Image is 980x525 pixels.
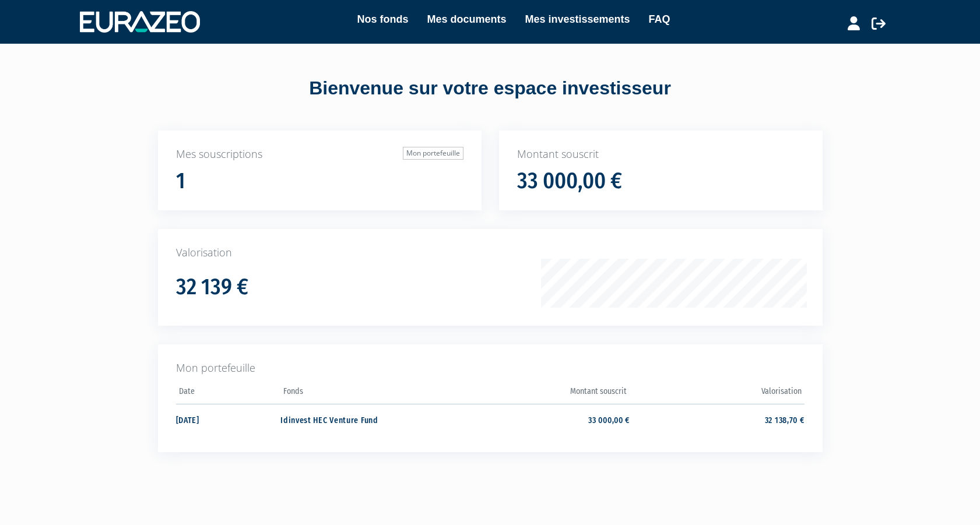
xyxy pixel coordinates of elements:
[455,383,630,404] th: Montant souscrit
[176,383,281,404] th: Date
[280,383,455,404] th: Fonds
[80,11,200,32] img: 1732889491-logotype_eurazeo_blanc_rvb.png
[176,245,805,260] p: Valorisation
[176,169,185,193] h1: 1
[525,11,630,27] a: Mes investissements
[517,169,622,193] h1: 33 000,00 €
[403,147,463,160] a: Mon portefeuille
[280,404,455,435] td: Idinvest HEC Venture Fund
[176,404,281,435] td: [DATE]
[630,383,804,404] th: Valorisation
[176,361,805,376] p: Mon portefeuille
[630,404,804,435] td: 32 138,70 €
[649,11,670,27] a: FAQ
[357,11,408,27] a: Nos fonds
[132,75,849,102] div: Bienvenue sur votre espace investisseur
[176,147,463,162] p: Mes souscriptions
[427,11,506,27] a: Mes documents
[176,275,248,300] h1: 32 139 €
[517,147,805,162] p: Montant souscrit
[455,404,630,435] td: 33 000,00 €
